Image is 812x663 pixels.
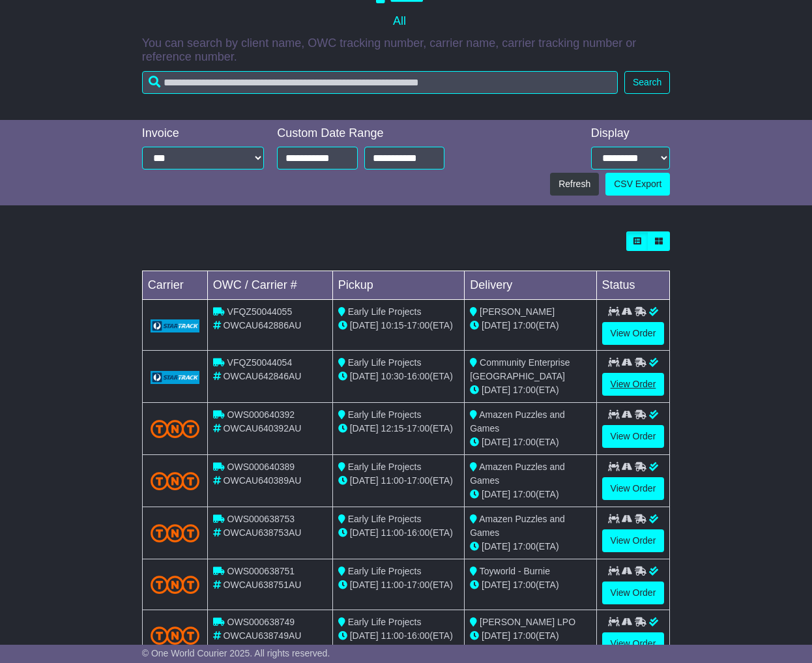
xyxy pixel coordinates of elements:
[151,319,199,332] img: GetCarrierServiceLogo
[470,540,590,553] div: (ETA)
[224,475,302,486] span: OWCAU640389AU
[227,514,295,524] span: OWS000638753
[227,306,293,317] span: VFQZ50044055
[350,423,379,434] span: [DATE]
[142,271,207,300] td: Carrier
[332,271,464,300] td: Pickup
[381,475,404,486] span: 11:00
[513,541,536,552] span: 17:00
[482,437,510,447] span: [DATE]
[602,582,665,604] a: View Order
[348,409,422,420] span: Early Life Projects
[470,409,565,434] span: Amazen Puzzles and Games
[350,371,379,381] span: [DATE]
[407,630,429,641] span: 16:00
[513,385,536,395] span: 17:00
[224,423,302,434] span: OWCAU640392AU
[470,383,590,397] div: (ETA)
[151,576,199,593] img: TNT_Domestic.png
[482,630,510,641] span: [DATE]
[482,385,510,395] span: [DATE]
[151,420,199,437] img: TNT_Domestic.png
[338,578,459,592] div: - (ETA)
[142,648,330,658] span: © One World Courier 2025. All rights reserved.
[470,319,590,332] div: (ETA)
[513,320,536,331] span: 17:00
[381,580,404,590] span: 11:00
[407,580,429,590] span: 17:00
[224,580,302,590] span: OWCAU638751AU
[513,630,536,641] span: 17:00
[338,422,459,435] div: - (ETA)
[482,541,510,552] span: [DATE]
[224,630,302,641] span: OWCAU638749AU
[227,566,295,576] span: OWS000638751
[350,475,379,486] span: [DATE]
[470,514,565,538] span: Amazen Puzzles and Games
[348,357,422,368] span: Early Life Projects
[151,626,199,644] img: TNT_Domestic.png
[602,322,665,345] a: View Order
[227,409,295,420] span: OWS000640392
[350,580,379,590] span: [DATE]
[381,630,404,641] span: 11:00
[513,489,536,499] span: 17:00
[605,173,670,196] a: CSV Export
[227,357,293,368] span: VFQZ50044054
[142,126,265,141] div: Invoice
[227,462,295,472] span: OWS000640389
[381,371,404,381] span: 10:30
[550,173,599,196] button: Refresh
[207,271,332,300] td: OWC / Carrier #
[224,527,302,538] span: OWCAU638753AU
[338,629,459,643] div: - (ETA)
[482,320,510,331] span: [DATE]
[602,425,665,448] a: View Order
[470,435,590,449] div: (ETA)
[602,529,665,552] a: View Order
[381,527,404,538] span: 11:00
[482,580,510,590] span: [DATE]
[602,632,665,655] a: View Order
[350,630,379,641] span: [DATE]
[480,306,555,317] span: [PERSON_NAME]
[624,71,670,94] button: Search
[350,320,379,331] span: [DATE]
[381,423,404,434] span: 12:15
[470,488,590,501] div: (ETA)
[381,320,404,331] span: 10:15
[407,423,429,434] span: 17:00
[407,371,429,381] span: 16:00
[513,580,536,590] span: 17:00
[470,462,565,486] span: Amazen Puzzles and Games
[407,527,429,538] span: 16:00
[338,319,459,332] div: - (ETA)
[142,37,671,65] p: You can search by client name, OWC tracking number, carrier name, carrier tracking number or refe...
[348,617,422,627] span: Early Life Projects
[348,566,422,576] span: Early Life Projects
[602,477,665,500] a: View Order
[338,474,459,488] div: - (ETA)
[350,527,379,538] span: [DATE]
[480,617,575,627] span: [PERSON_NAME] LPO
[224,320,302,331] span: OWCAU642886AU
[348,514,422,524] span: Early Life Projects
[407,320,429,331] span: 17:00
[596,271,670,300] td: Status
[224,371,302,381] span: OWCAU642846AU
[482,489,510,499] span: [DATE]
[407,475,429,486] span: 17:00
[348,306,422,317] span: Early Life Projects
[591,126,671,141] div: Display
[227,617,295,627] span: OWS000638749
[465,271,596,300] td: Delivery
[348,462,422,472] span: Early Life Projects
[470,357,570,381] span: Community Enterprise [GEOGRAPHIC_DATA]
[151,524,199,542] img: TNT_Domestic.png
[151,371,199,384] img: GetCarrierServiceLogo
[151,472,199,490] img: TNT_Domestic.png
[277,126,444,141] div: Custom Date Range
[513,437,536,447] span: 17:00
[470,578,590,592] div: (ETA)
[338,370,459,383] div: - (ETA)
